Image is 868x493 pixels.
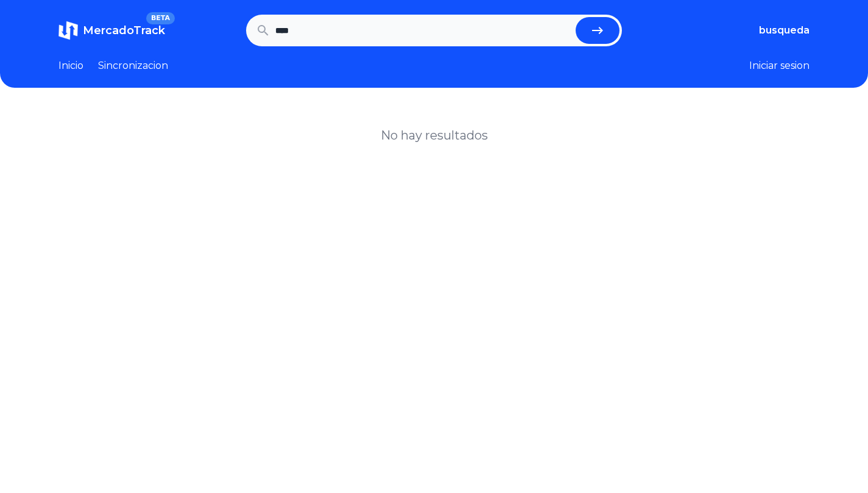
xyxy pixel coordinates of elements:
[146,12,175,24] span: BETA
[98,59,168,73] a: Sincronizacion
[83,24,165,37] span: MercadoTrack
[381,127,488,144] h1: No hay resultados
[58,59,83,73] a: Inicio
[749,59,810,73] button: Iniciar sesion
[58,21,78,40] img: MercadoTrack
[759,23,810,38] button: busqueda
[58,21,165,40] a: MercadoTrackBETA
